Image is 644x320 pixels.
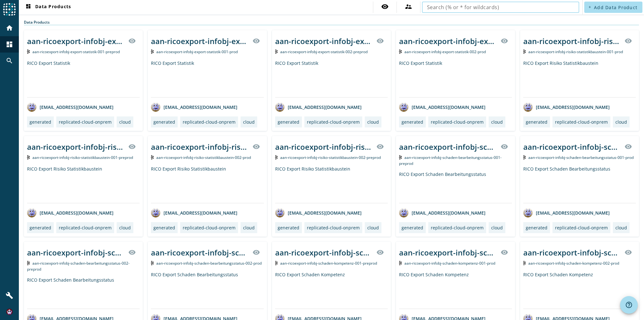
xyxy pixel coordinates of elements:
[156,49,238,54] span: Kafka Topic: aan-ricoexport-infobj-export-statistik-001-prod
[6,309,13,315] img: f40bc641cdaa4136c0e0558ddde32189
[32,49,120,54] span: Kafka Topic: aan-ricoexport-infobj-export-statistik-001-preprod
[555,119,608,125] div: replicated-cloud-onprem
[253,37,260,45] mat-icon: visibility
[526,119,547,125] div: generated
[280,261,377,266] span: Kafka Topic: aan-ricoexport-infobj-schaden-kompetenz-001-preprod
[523,247,621,258] div: aan-ricoexport-infobj-schaden-kompetenz-002-_stage_
[275,142,373,152] div: aan-ricoexport-infobj-risiko-statistikbaustein-002-_stage_
[280,49,368,54] span: Kafka Topic: aan-ricoexport-infobj-export-statistik-002-preprod
[427,3,574,11] input: Search (% or * for wildcards)
[275,102,285,112] img: avatar
[523,102,533,112] img: avatar
[376,249,384,256] mat-icon: visibility
[399,102,486,112] div: [EMAIL_ADDRESS][DOMAIN_NAME]
[523,155,526,160] img: Kafka Topic: aan-ricoexport-infobj-schaden-bearbeitungsstatus-001-prod
[526,225,547,231] div: generated
[151,272,264,309] div: RICO Export Schaden Bearbeitungsstatus
[30,225,51,231] div: generated
[307,225,360,231] div: replicated-cloud-onprem
[399,208,486,217] div: [EMAIL_ADDRESS][DOMAIN_NAME]
[27,208,114,217] div: [EMAIL_ADDRESS][DOMAIN_NAME]
[381,3,389,10] mat-icon: visibility
[151,247,248,258] div: aan-ricoexport-infobj-schaden-bearbeitungsstatus-002-_stage_
[151,102,160,112] img: avatar
[119,119,131,125] div: cloud
[615,225,627,231] div: cloud
[523,49,526,54] img: Kafka Topic: aan-ricoexport-infobj-risiko-statistikbaustein-001-prod
[275,36,373,46] div: aan-ricoexport-infobj-export-statistik-002-_stage_
[27,155,30,160] img: Kafka Topic: aan-ricoexport-infobj-risiko-statistikbaustein-001-preprod
[523,36,621,46] div: aan-ricoexport-infobj-risiko-statistikbaustein-001-_stage_
[491,119,503,125] div: cloud
[625,37,632,45] mat-icon: visibility
[431,225,484,231] div: replicated-cloud-onprem
[405,3,412,10] mat-icon: supervisor_account
[27,36,125,46] div: aan-ricoexport-infobj-export-statistik-001-_stage_
[128,37,136,45] mat-icon: visibility
[275,102,362,112] div: [EMAIL_ADDRESS][DOMAIN_NAME]
[399,142,497,152] div: aan-ricoexport-infobj-schaden-bearbeitungsstatus-001-_stage_
[402,225,423,231] div: generated
[6,41,13,48] mat-icon: dashboard
[431,119,484,125] div: replicated-cloud-onprem
[156,261,262,266] span: Kafka Topic: aan-ricoexport-infobj-schaden-bearbeitungsstatus-002-prod
[528,49,623,54] span: Kafka Topic: aan-ricoexport-infobj-risiko-statistikbaustein-001-prod
[399,171,512,203] div: RICO Export Schaden Bearbeitungsstatus
[151,155,154,160] img: Kafka Topic: aan-ricoexport-infobj-risiko-statistikbaustein-002-prod
[278,225,299,231] div: generated
[27,247,125,258] div: aan-ricoexport-infobj-schaden-bearbeitungsstatus-002-_stage_
[376,37,384,45] mat-icon: visibility
[30,119,51,125] div: generated
[399,36,497,46] div: aan-ricoexport-infobj-export-statistik-002-_stage_
[523,166,636,203] div: RICO Export Schaden Bearbeitungsstatus
[27,49,30,54] img: Kafka Topic: aan-ricoexport-infobj-export-statistik-001-preprod
[275,49,278,54] img: Kafka Topic: aan-ricoexport-infobj-export-statistik-002-preprod
[367,119,379,125] div: cloud
[404,261,495,266] span: Kafka Topic: aan-ricoexport-infobj-schaden-kompetenz-001-prod
[151,208,160,217] img: avatar
[399,261,402,265] img: Kafka Topic: aan-ricoexport-infobj-schaden-kompetenz-001-prod
[523,208,533,217] img: avatar
[376,143,384,150] mat-icon: visibility
[151,261,154,265] img: Kafka Topic: aan-ricoexport-infobj-schaden-bearbeitungsstatus-002-prod
[399,155,502,166] span: Kafka Topic: aan-ricoexport-infobj-schaden-bearbeitungsstatus-001-preprod
[399,155,402,160] img: Kafka Topic: aan-ricoexport-infobj-schaden-bearbeitungsstatus-001-preprod
[523,272,636,309] div: RICO Export Schaden Kompetenz
[594,4,637,10] span: Add Data Product
[625,143,632,150] mat-icon: visibility
[27,277,140,309] div: RICO Export Schaden Bearbeitungsstatus
[156,155,251,160] span: Kafka Topic: aan-ricoexport-infobj-risiko-statistikbaustein-002-prod
[183,119,236,125] div: replicated-cloud-onprem
[253,249,260,256] mat-icon: visibility
[523,60,636,97] div: RICO Export Risiko Statistikbaustein
[27,102,36,112] img: avatar
[151,166,264,203] div: RICO Export Risiko Statistikbaustein
[119,225,131,231] div: cloud
[399,247,497,258] div: aan-ricoexport-infobj-schaden-kompetenz-001-_stage_
[523,142,621,152] div: aan-ricoexport-infobj-schaden-bearbeitungsstatus-001-_stage_
[3,3,16,16] img: spoud-logo.svg
[27,208,36,217] img: avatar
[625,301,633,309] mat-icon: help_outline
[523,102,610,112] div: [EMAIL_ADDRESS][DOMAIN_NAME]
[588,5,591,9] mat-icon: add
[528,261,619,266] span: Kafka Topic: aan-ricoexport-infobj-schaden-kompetenz-002-prod
[27,102,114,112] div: [EMAIL_ADDRESS][DOMAIN_NAME]
[275,272,388,309] div: RICO Export Schaden Kompetenz
[278,119,299,125] div: generated
[24,20,639,25] div: Data Products
[6,24,13,32] mat-icon: home
[275,155,278,160] img: Kafka Topic: aan-ricoexport-infobj-risiko-statistikbaustein-002-preprod
[275,208,362,217] div: [EMAIL_ADDRESS][DOMAIN_NAME]
[399,208,408,217] img: avatar
[6,57,13,65] mat-icon: search
[27,60,140,97] div: RICO Export Statistik
[280,155,381,160] span: Kafka Topic: aan-ricoexport-infobj-risiko-statistikbaustein-002-preprod
[25,3,71,11] span: Data Products
[22,2,74,13] button: Data Products
[59,225,112,231] div: replicated-cloud-onprem
[27,261,130,272] span: Kafka Topic: aan-ricoexport-infobj-schaden-bearbeitungsstatus-002-preprod
[151,208,237,217] div: [EMAIL_ADDRESS][DOMAIN_NAME]
[399,49,402,54] img: Kafka Topic: aan-ricoexport-infobj-export-statistik-002-prod
[128,143,136,150] mat-icon: visibility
